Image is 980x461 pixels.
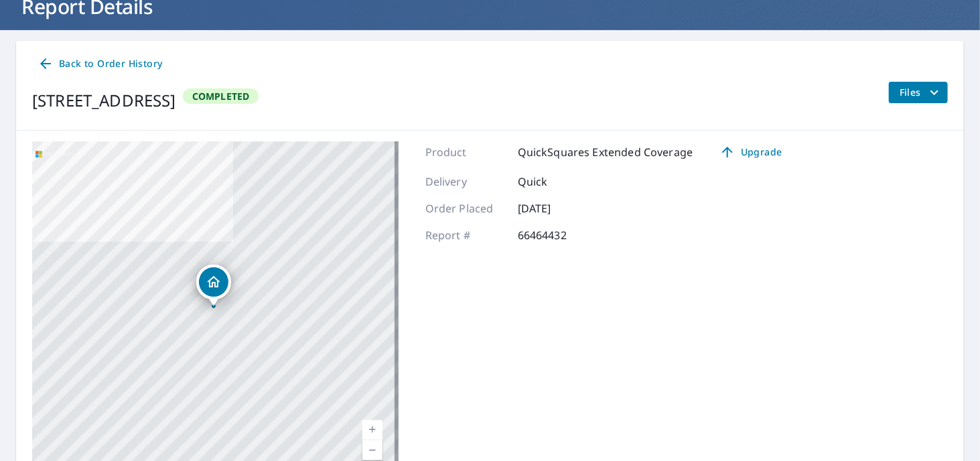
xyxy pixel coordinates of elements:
span: Completed [184,90,258,103]
p: QuickSquares Extended Coverage [518,144,693,160]
span: Back to Order History [38,56,162,72]
span: Upgrade [717,144,784,160]
a: Current Level 17, Zoom In [362,420,382,440]
p: 66464432 [518,227,598,243]
div: [STREET_ADDRESS] [32,88,176,113]
p: [DATE] [518,200,598,216]
a: Upgrade [709,141,792,163]
p: Delivery [425,174,506,190]
a: Back to Order History [32,52,167,76]
p: Quick [518,174,598,190]
div: Dropped pin, building 1, Residential property, 516 Regenhard Ave Moorestown, NJ 08057 [196,265,231,306]
span: Files [900,84,942,101]
p: Order Placed [425,200,506,216]
button: filesDropdownBtn-66464432 [888,82,948,103]
p: Report # [425,227,506,243]
p: Product [425,144,506,160]
a: Current Level 17, Zoom Out [362,440,382,460]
